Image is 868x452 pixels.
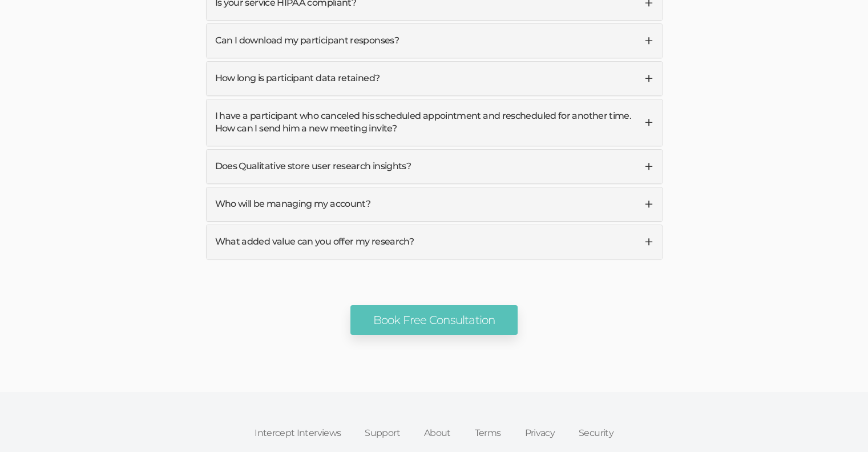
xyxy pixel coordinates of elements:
[463,421,513,446] a: Terms
[412,421,463,446] a: About
[567,421,625,446] a: Security
[350,305,518,335] a: Book Free Consultation
[207,99,662,146] a: I have a participant who canceled his scheduled appointment and rescheduled for another time. How...
[207,62,662,95] a: How long is participant data retained?
[207,150,662,183] a: Does Qualitative store user research insights?
[353,421,412,446] a: Support
[207,187,662,221] a: Who will be managing my account?
[207,24,662,58] a: Can I download my participant responses?
[243,421,353,446] a: Intercept Interviews
[512,421,567,446] a: Privacy
[207,225,662,259] a: What added value can you offer my research?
